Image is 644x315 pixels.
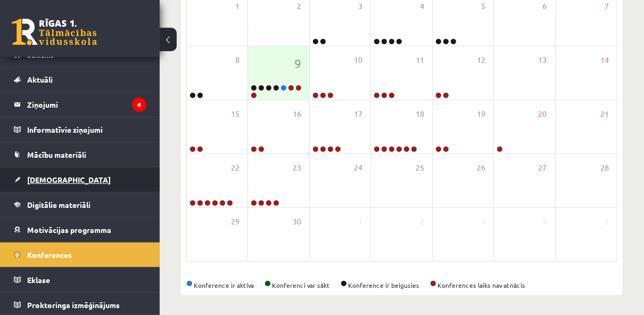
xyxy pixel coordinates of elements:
[14,192,146,217] a: Digitālie materiāli
[14,67,146,92] a: Aktuāli
[543,1,547,12] span: 6
[297,1,301,12] span: 2
[12,19,97,45] a: Rīgas 1. Tālmācības vidusskola
[600,54,609,66] span: 14
[539,108,547,120] span: 20
[539,162,547,174] span: 27
[14,217,146,242] a: Motivācijas programma
[14,243,146,267] a: Konferences
[27,250,72,260] span: Konferences
[600,162,609,174] span: 28
[14,92,146,117] a: Ziņojumi4
[354,54,362,66] span: 10
[132,98,146,112] i: 4
[358,1,362,12] span: 3
[27,275,50,285] span: Eklase
[14,268,146,292] a: Eklase
[481,1,485,12] span: 5
[14,167,146,192] a: [DEMOGRAPHIC_DATA]
[235,54,240,66] span: 8
[27,175,111,184] span: [DEMOGRAPHIC_DATA]
[231,108,240,120] span: 15
[477,108,485,120] span: 19
[416,54,424,66] span: 11
[605,216,609,228] span: 5
[27,92,146,117] legend: Ziņojumi
[293,108,301,120] span: 16
[231,162,240,174] span: 22
[358,216,362,228] span: 1
[293,216,301,228] span: 30
[27,150,86,159] span: Mācību materiāli
[605,1,609,12] span: 7
[477,162,485,174] span: 26
[14,142,146,167] a: Mācību materiāli
[14,117,146,142] a: Informatīvie ziņojumi
[600,108,609,120] span: 21
[420,1,424,12] span: 4
[354,108,362,120] span: 17
[420,216,424,228] span: 2
[186,280,617,290] div: Konference ir aktīva Konferenci var sākt Konference ir beigusies Konferences laiks nav atnācis
[416,108,424,120] span: 18
[543,216,547,228] span: 4
[27,300,120,310] span: Proktoringa izmēģinājums
[294,54,301,72] span: 9
[354,162,362,174] span: 24
[293,162,301,174] span: 23
[539,54,547,66] span: 13
[27,225,111,235] span: Motivācijas programma
[477,54,485,66] span: 12
[235,1,240,12] span: 1
[416,162,424,174] span: 25
[27,200,90,209] span: Digitālie materiāli
[27,117,146,142] legend: Informatīvie ziņojumi
[231,216,240,228] span: 29
[481,216,485,228] span: 3
[27,75,53,84] span: Aktuāli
